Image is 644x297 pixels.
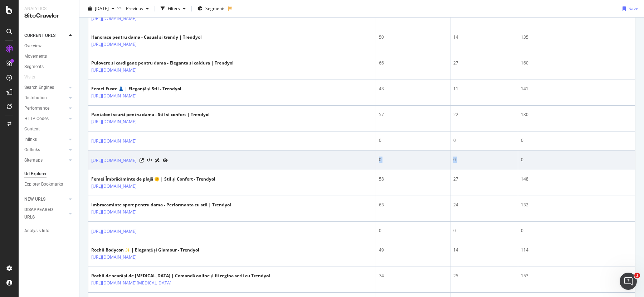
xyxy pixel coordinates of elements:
[123,5,143,11] span: Previous
[24,73,35,81] div: Visits
[91,92,137,100] a: [URL][DOMAIN_NAME]
[521,273,632,279] div: 153
[91,202,231,208] div: Imbracaminte sport pentru dama - Performanta cu stil | Trendyol
[24,115,67,123] a: HTTP Codes
[91,86,181,92] div: Femei Fuste 👗 | Eleganță și Stil - Trendyol
[24,53,47,60] div: Movements
[24,125,40,133] div: Content
[91,34,202,40] div: Hanorace pentru dama - Casual si trendy | Trendyol
[453,202,515,208] div: 24
[521,176,632,182] div: 148
[85,3,117,14] button: [DATE]
[379,273,447,279] div: 74
[24,227,74,235] a: Analysis Info
[379,60,447,66] div: 66
[24,227,49,235] div: Analysis Info
[24,94,67,102] a: Distribution
[91,60,234,66] div: Pulovere si cardigane pentru dama - Eleganta si caldura | Trendyol
[24,181,63,188] div: Explorer Bookmarks
[24,157,43,164] div: Sitemaps
[91,254,137,261] a: [URL][DOMAIN_NAME]
[24,170,74,178] a: Url Explorer
[158,3,189,14] button: Filters
[24,42,42,50] div: Overview
[91,118,137,125] a: [URL][DOMAIN_NAME]
[379,86,447,92] div: 43
[155,157,160,164] a: AI Url Details
[205,5,225,11] span: Segments
[91,41,137,48] a: [URL][DOMAIN_NAME]
[91,279,171,287] a: [URL][DOMAIN_NAME][MEDICAL_DATA]
[91,209,137,216] a: [URL][DOMAIN_NAME]
[91,228,137,235] a: [URL][DOMAIN_NAME]
[379,227,447,234] div: 0
[24,115,49,123] div: HTTP Codes
[24,181,74,188] a: Explorer Bookmarks
[24,136,67,143] a: Inlinks
[91,111,210,118] div: Pantaloni scurti pentru dama - Stil si confort | Trendyol
[24,32,55,39] div: CURRENT URLS
[91,247,199,253] div: Rochii Bodycon ✨ | Eleganță și Glamour - Trendyol
[91,157,137,164] a: [URL][DOMAIN_NAME]
[163,157,168,164] a: URL Inspection
[379,157,447,163] div: 0
[521,86,632,92] div: 141
[629,5,638,11] div: Save
[379,137,447,144] div: 0
[634,273,640,278] span: 1
[24,146,40,154] div: Outlinks
[521,34,632,40] div: 135
[453,176,515,182] div: 27
[24,63,74,71] a: Segments
[521,247,632,253] div: 114
[24,146,67,154] a: Outlinks
[24,125,74,133] a: Content
[453,86,515,92] div: 11
[117,5,123,11] span: vs
[147,158,152,163] button: View HTML Source
[521,202,632,208] div: 132
[24,63,44,71] div: Segments
[24,136,37,143] div: Inlinks
[24,105,49,112] div: Performance
[24,105,67,112] a: Performance
[95,5,109,11] span: 2025 Jul. 8th
[453,137,515,144] div: 0
[379,111,447,118] div: 57
[24,170,47,178] div: Url Explorer
[24,196,67,203] a: NEW URLS
[379,34,447,40] div: 50
[91,183,137,190] a: [URL][DOMAIN_NAME]
[453,157,515,163] div: 0
[453,247,515,253] div: 14
[521,60,632,66] div: 160
[453,111,515,118] div: 22
[24,157,67,164] a: Sitemaps
[521,227,632,234] div: 0
[379,176,447,182] div: 58
[168,5,180,11] div: Filters
[24,84,54,91] div: Search Engines
[24,206,60,221] div: DISAPPEARED URLS
[24,206,67,221] a: DISAPPEARED URLS
[453,60,515,66] div: 27
[91,273,270,279] div: Rochii de seară și de [MEDICAL_DATA] | Comandă online și fii regina serii cu Trendyol
[91,176,215,182] div: Femei Îmbrăcăminte de plajă 🌞 | Stil și Confort - Trendyol
[521,157,632,163] div: 0
[91,67,137,74] a: [URL][DOMAIN_NAME]
[24,53,74,60] a: Movements
[453,273,515,279] div: 25
[123,3,152,14] button: Previous
[24,84,67,91] a: Search Engines
[91,15,137,22] a: [URL][DOMAIN_NAME]
[379,202,447,208] div: 63
[24,12,73,20] div: SiteCrawler
[195,3,228,14] button: Segments
[521,137,632,144] div: 0
[379,247,447,253] div: 49
[620,273,637,290] iframe: Intercom live chat
[24,32,67,39] a: CURRENT URLS
[453,34,515,40] div: 14
[91,138,137,145] a: [URL][DOMAIN_NAME]
[620,3,638,14] button: Save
